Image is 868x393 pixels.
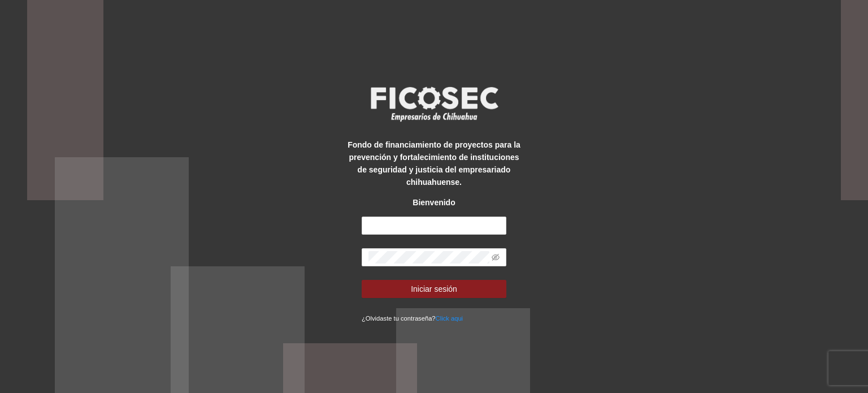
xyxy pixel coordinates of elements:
[411,283,457,295] span: Iniciar sesión
[492,253,500,261] span: eye-invisible
[436,315,463,322] a: Click aqui
[363,83,505,125] img: logo
[362,315,463,322] small: ¿Olvidaste tu contraseña?
[362,280,506,298] button: Iniciar sesión
[348,140,520,187] strong: Fondo de financiamiento de proyectos para la prevención y fortalecimiento de instituciones de seg...
[413,198,455,207] strong: Bienvenido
